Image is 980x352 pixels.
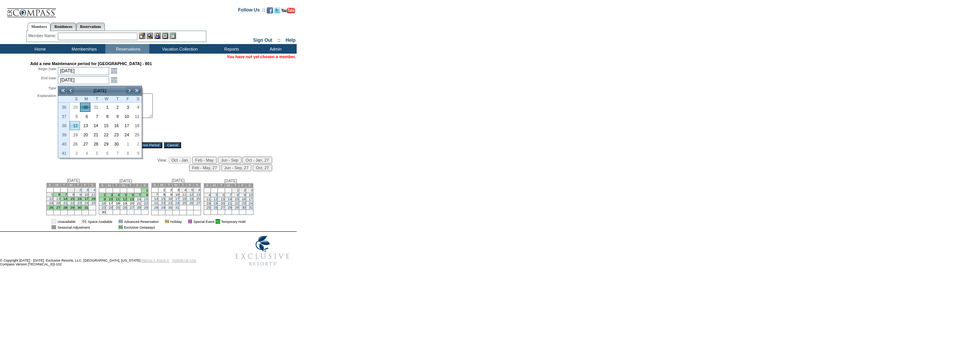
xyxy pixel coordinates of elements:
td: Sunday, September 26, 2027 [70,139,80,149]
a: 15 [101,121,111,130]
a: 6 [80,112,90,121]
a: 15 [161,197,165,201]
a: Residences [51,23,76,31]
td: T [127,183,134,188]
td: 2 [99,193,106,197]
a: 17 [121,121,131,130]
span: [DATE] [119,178,132,183]
td: S [194,183,201,187]
td: [DATE] [74,87,126,95]
a: > [126,87,133,95]
a: 6 [223,193,225,197]
td: Tuesday, September 28, 2027 [90,139,101,149]
td: 1 [141,188,148,193]
a: 4 [93,188,95,192]
img: i.gif [160,219,163,223]
a: 20 [80,131,90,139]
td: F [82,183,88,187]
a: 10 [85,193,88,196]
a: Members [28,23,51,31]
a: 5 [191,188,193,192]
a: 3 [87,188,88,192]
a: 4 [132,103,141,111]
td: Wednesday, October 06, 2027 [101,149,111,158]
a: 12 [49,197,53,201]
a: 24 [249,201,253,205]
input: Feb - May, 27 [189,164,220,171]
a: << [59,87,67,95]
td: W [120,183,127,188]
a: 27 [220,206,224,210]
td: Sunday, September 19, 2027 [70,130,80,139]
td: S [151,183,158,187]
span: View: [157,158,167,162]
a: 23 [111,131,121,139]
a: 13 [80,121,90,130]
a: 15 [235,197,238,201]
td: Monday, October 04, 2027 [80,149,90,158]
td: Monday, September 27, 2027 [80,139,90,149]
td: Thursday, September 09, 2027 [111,112,121,121]
a: 6 [101,149,111,157]
td: Wednesday, September 01, 2027 [101,103,111,112]
span: [DATE] [67,178,80,183]
input: Oct - Jan [168,157,191,164]
td: T [113,183,120,188]
a: Reservations [76,23,105,31]
a: 9 [79,193,81,196]
img: Exclusive Resorts [228,232,297,270]
a: 26 [189,201,193,205]
a: 3 [70,149,80,157]
td: Thursday, September 02, 2027 [111,103,121,112]
td: Friday, October 01, 2027 [121,139,131,149]
img: Follow us on Twitter [274,7,280,13]
a: 8 [121,149,131,157]
td: 1 [158,188,165,193]
td: 6 [53,193,60,197]
td: 17 [82,197,88,201]
a: Help [286,38,296,43]
th: 38 [58,121,70,130]
img: Reservations [162,33,168,39]
a: 24 [85,201,88,205]
td: Sunday, September 05, 2027 [70,112,80,121]
a: 11 [182,193,186,196]
td: Admin [253,44,297,54]
a: 18 [132,121,141,130]
th: Tuesday [90,96,101,103]
td: T [232,183,239,188]
a: 2 [111,103,121,111]
a: 22 [70,201,74,205]
td: 2 [165,188,172,193]
td: Friday, September 10, 2027 [121,112,131,121]
a: 8 [237,193,238,197]
a: 4 [184,188,186,192]
td: S [246,183,253,188]
td: 5 [120,193,127,197]
a: 26 [123,206,127,210]
a: 25 [116,206,119,210]
span: You have not yet chosen a member. [227,54,296,59]
a: 26 [70,140,80,148]
td: 16 [75,197,82,201]
td: 19 [120,201,127,206]
input: Feb - May [192,157,217,164]
a: 28 [91,140,100,148]
a: 15 [144,197,148,201]
input: Oct - Jan, 27 [242,157,272,164]
td: Saturday, September 11, 2027 [131,112,142,121]
a: 5 [51,193,53,196]
td: Thursday, October 07, 2027 [111,149,121,158]
a: 7 [91,112,100,121]
a: 9 [244,193,246,197]
td: Monday, August 30, 2027 [80,103,90,112]
td: Sunday, October 03, 2027 [70,149,80,158]
td: 10 [106,197,113,201]
a: 19 [189,197,193,201]
td: Vacation Collection [149,44,209,54]
a: 31 [175,206,179,210]
div: Explanation: [30,93,57,137]
td: Friday, September 24, 2027 [121,130,131,139]
td: 3 [172,188,179,193]
td: 7 [60,193,67,197]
